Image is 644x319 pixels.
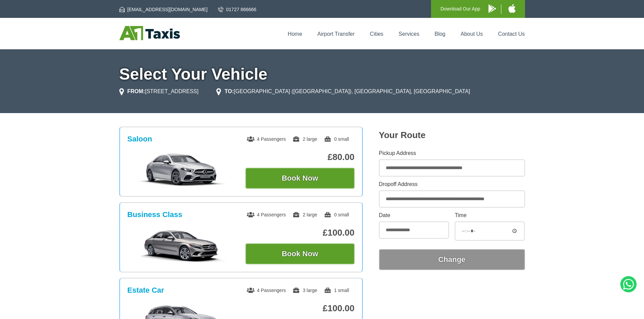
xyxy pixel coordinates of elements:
[245,152,355,162] p: £80.00
[247,136,286,142] span: 4 Passengers
[461,31,483,37] a: About Us
[324,288,349,293] span: 1 small
[399,31,419,37] a: Services
[292,136,317,142] span: 2 large
[131,153,233,187] img: Saloon
[379,213,449,218] label: Date
[324,212,349,217] span: 0 small
[379,151,525,156] label: Pickup Address
[127,286,164,295] h3: Estate Car
[218,6,257,13] a: 01727 866666
[119,6,208,13] a: [EMAIL_ADDRESS][DOMAIN_NAME]
[292,288,317,293] span: 3 large
[127,210,183,219] h3: Business Class
[370,31,383,37] a: Cities
[324,136,349,142] span: 0 small
[245,243,355,264] button: Book Now
[119,66,525,82] h1: Select Your Vehicle
[127,135,152,143] h3: Saloon
[245,303,355,314] p: £100.00
[247,212,286,217] span: 4 Passengers
[498,31,525,37] a: Contact Us
[292,212,317,217] span: 2 large
[379,182,525,187] label: Dropoff Address
[127,88,145,94] strong: FROM:
[288,31,302,37] a: Home
[119,87,199,96] li: [STREET_ADDRESS]
[317,31,355,37] a: Airport Transfer
[508,4,516,13] img: A1 Taxis iPhone App
[434,31,445,37] a: Blog
[379,249,525,270] button: Change
[247,288,286,293] span: 4 Passengers
[131,229,233,262] img: Business Class
[245,228,355,238] p: £100.00
[119,26,180,40] img: A1 Taxis St Albans LTD
[455,213,525,218] label: Time
[488,4,496,13] img: A1 Taxis Android App
[216,87,470,96] li: [GEOGRAPHIC_DATA] ([GEOGRAPHIC_DATA]), [GEOGRAPHIC_DATA], [GEOGRAPHIC_DATA]
[440,5,480,13] p: Download Our App
[224,88,234,94] strong: TO:
[245,168,355,189] button: Book Now
[379,130,525,140] h2: Your Route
